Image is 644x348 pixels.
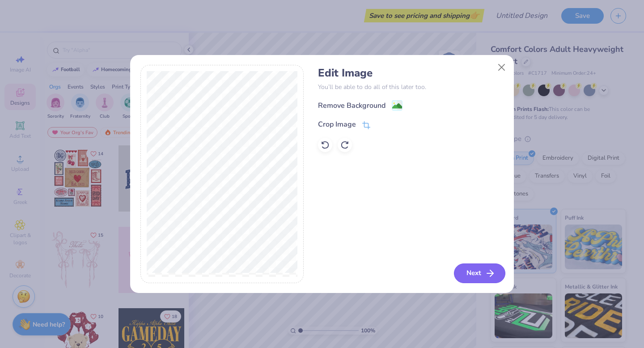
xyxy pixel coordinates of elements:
[318,100,386,111] div: Remove Background
[318,67,504,80] h4: Edit Image
[318,119,356,130] div: Crop Image
[318,82,504,92] p: You’ll be able to do all of this later too.
[454,263,505,283] button: Next
[493,59,510,76] button: Close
